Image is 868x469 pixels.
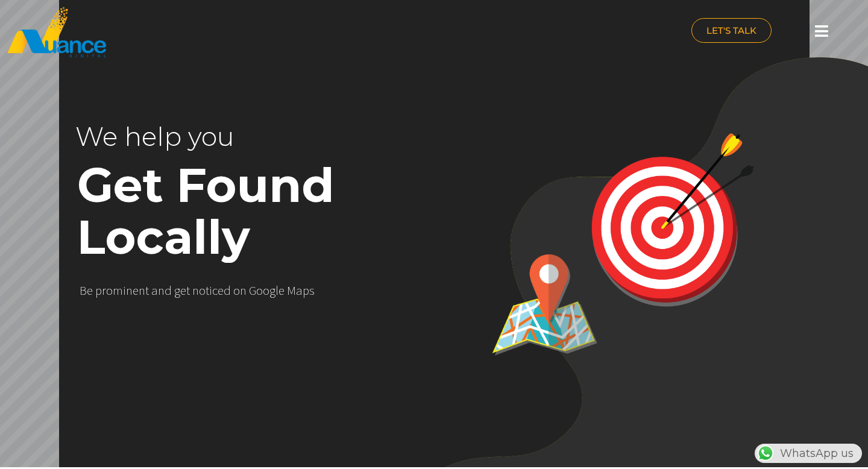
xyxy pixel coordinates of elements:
rs-layer: We help you [75,111,400,163]
div: t [145,283,149,298]
div: g [269,283,275,298]
div: e [133,283,139,298]
div: G [249,283,256,298]
img: WhatsApp [756,444,775,463]
div: o [106,283,113,298]
div: e [218,283,224,298]
div: e [87,283,93,298]
div: p [95,283,102,298]
div: o [233,283,240,298]
div: s [309,283,315,298]
img: nuance-qatar_logo [6,6,107,58]
div: n [158,283,165,298]
div: i [123,283,126,298]
div: o [256,283,263,298]
div: r [102,283,106,298]
span: LET'S TALK [706,26,756,35]
div: t [206,283,209,298]
div: n [139,283,145,298]
div: m [113,283,123,298]
div: WhatsApp us [755,444,862,463]
div: g [174,283,180,298]
a: LET'S TALK [691,18,772,43]
div: p [303,283,309,298]
div: o [199,283,206,298]
div: l [275,283,278,298]
div: n [192,283,199,298]
rs-layer: Get Found Locally [77,159,488,263]
div: n [240,283,247,298]
div: i [209,283,212,298]
div: o [263,283,269,298]
div: B [80,283,87,298]
a: nuance-qatar_logo [6,6,428,58]
div: a [296,283,303,298]
div: c [212,283,218,298]
div: e [278,283,285,298]
div: d [165,283,172,298]
div: d [224,283,231,298]
a: WhatsAppWhatsApp us [755,447,862,460]
div: n [126,283,133,298]
div: a [151,283,158,298]
div: M [287,283,296,298]
div: t [186,283,190,298]
div: e [180,283,186,298]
